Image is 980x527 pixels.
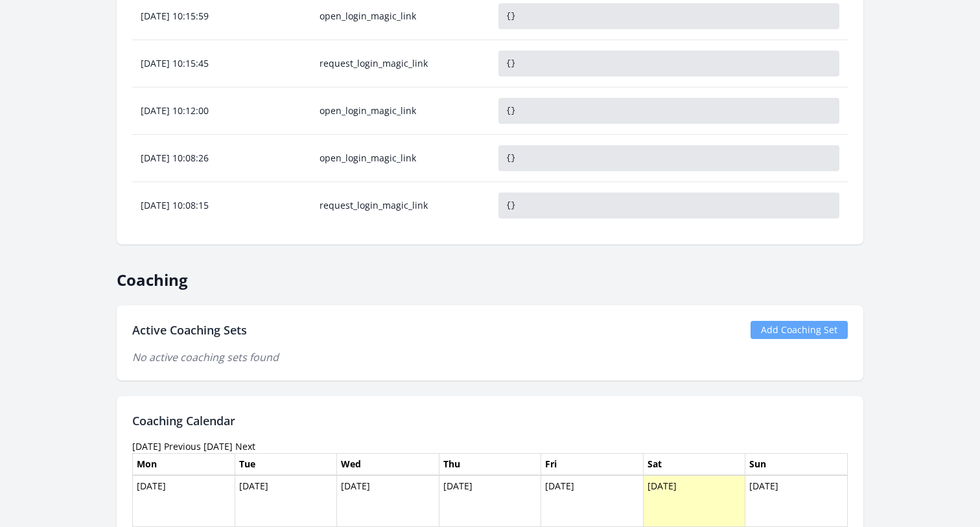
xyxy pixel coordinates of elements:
[337,453,439,475] th: Wed
[312,199,489,212] div: request_login_magic_link
[117,260,863,290] h2: Coaching
[745,475,848,527] td: [DATE]
[498,51,839,76] pre: {}
[439,453,541,475] th: Thu
[164,440,201,452] a: Previous
[498,193,839,218] pre: {}
[133,57,310,70] div: [DATE] 10:15:45
[643,475,745,527] td: [DATE]
[235,453,337,475] th: Tue
[204,440,233,452] a: [DATE]
[133,104,310,117] div: [DATE] 10:12:00
[133,475,235,527] td: [DATE]
[132,412,848,430] h2: Coaching Calendar
[312,10,489,23] div: open_login_magic_link
[133,453,235,475] th: Mon
[133,152,310,165] div: [DATE] 10:08:26
[751,321,848,339] a: Add Coaching Set
[312,152,489,165] div: open_login_magic_link
[235,440,255,452] a: Next
[745,453,848,475] th: Sun
[541,475,644,527] td: [DATE]
[337,475,439,527] td: [DATE]
[132,321,247,339] h2: Active Coaching Sets
[498,98,839,124] pre: {}
[541,453,644,475] th: Fri
[133,10,310,23] div: [DATE] 10:15:59
[498,145,839,171] pre: {}
[643,453,745,475] th: Sat
[439,475,541,527] td: [DATE]
[132,349,848,365] p: No active coaching sets found
[312,104,489,117] div: open_login_magic_link
[498,3,839,29] pre: {}
[312,57,489,70] div: request_login_magic_link
[235,475,337,527] td: [DATE]
[132,440,161,452] time: [DATE]
[133,199,310,212] div: [DATE] 10:08:15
